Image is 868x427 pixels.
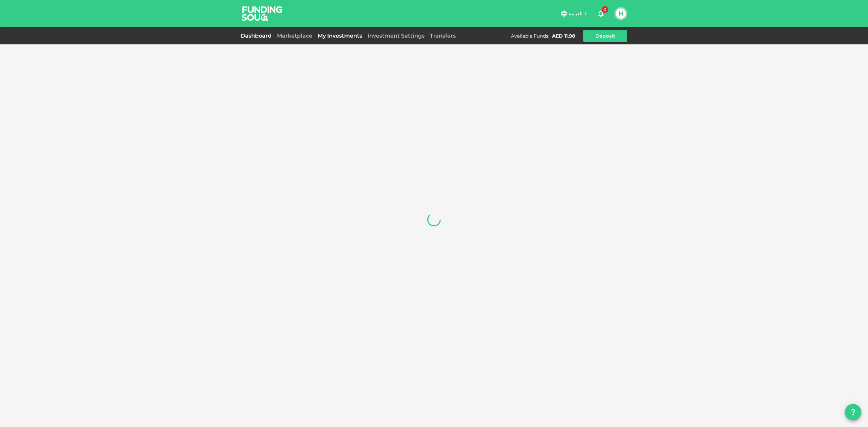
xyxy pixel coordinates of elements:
button: H [616,8,626,19]
button: Deposit [583,30,627,42]
div: Available Funds : [511,33,549,39]
span: 0 [601,6,608,13]
button: 0 [594,7,608,20]
div: AED 11.98 [552,33,575,39]
a: Investment Settings [365,33,427,39]
a: My Investments [315,33,365,39]
a: Dashboard [241,33,274,39]
a: Transfers [427,33,458,39]
button: question [845,404,861,420]
span: العربية [569,11,583,17]
a: Marketplace [274,33,315,39]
